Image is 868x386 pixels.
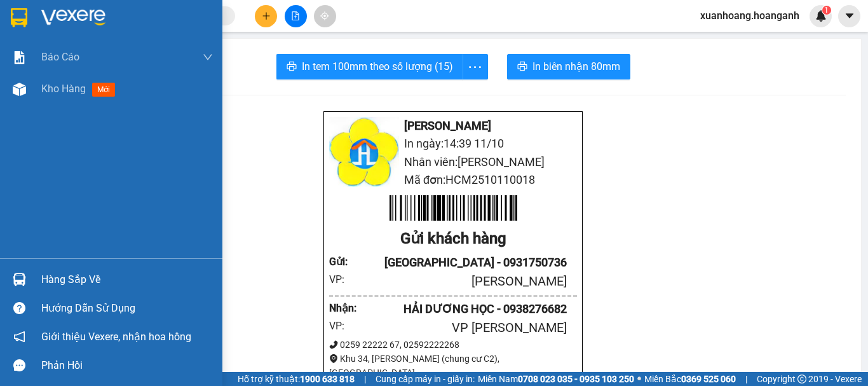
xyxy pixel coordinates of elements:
img: solution-icon [13,51,26,64]
div: HẢI DƯƠNG HỌC - 0938276682 [360,300,567,318]
span: | [364,372,366,386]
span: 1 [824,6,829,15]
img: warehouse-icon [13,83,26,96]
div: Khu 34, [PERSON_NAME] (chung cư C2), [GEOGRAPHIC_DATA] [329,352,577,380]
div: Gửi : [329,254,360,270]
strong: 1900 633 818 [300,374,355,384]
span: more [463,59,487,75]
span: down [203,52,213,62]
span: In biên nhận 80mm [532,59,620,74]
span: environment [329,354,338,363]
button: aim [314,5,336,27]
strong: 0708 023 035 - 0935 103 250 [518,374,634,384]
span: ⚪️ [637,376,641,382]
div: [GEOGRAPHIC_DATA] - 0931750736 [360,254,567,272]
span: Kho hàng [41,83,86,95]
li: Mã đơn: HCM2510110018 [329,171,577,189]
span: printer [287,61,297,73]
span: aim [320,11,329,20]
span: Cung cấp máy in - giấy in: [376,372,475,386]
span: file-add [291,11,300,20]
span: caret-down [844,10,855,22]
span: Gửi: [11,11,31,24]
span: question-circle [13,302,25,314]
span: xuanhoang.hoanganh [690,8,810,24]
span: plus [262,11,271,20]
div: Hàng sắp về [41,270,213,289]
span: copyright [797,375,806,383]
span: Báo cáo [41,49,79,65]
span: notification [13,331,25,343]
div: Hướng dẫn sử dụng [41,299,213,318]
button: more [463,54,488,79]
span: phone [329,340,338,349]
span: Miền Nam [478,372,634,386]
div: LỘC HƯNG [11,39,112,55]
button: caret-down [838,5,860,27]
span: Miền Bắc [644,372,736,386]
button: printerIn biên nhận 80mm [507,54,630,79]
div: Nhận : [329,300,360,316]
div: HẢI DƯƠNG HỌC [121,41,224,72]
span: | [745,372,747,386]
span: mới [92,83,115,97]
li: In ngày: 14:39 11/10 [329,135,577,153]
div: [PERSON_NAME] [11,11,112,39]
div: 0938276682 [121,72,224,90]
img: icon-new-feature [815,10,827,22]
span: message [13,359,25,371]
li: Nhân viên: [PERSON_NAME] [329,153,577,171]
div: 0259 22222 67, 02592222268 [329,338,577,352]
span: Giới thiệu Vexere, nhận hoa hồng [41,329,191,345]
span: printer [517,61,527,73]
div: VP [PERSON_NAME] [121,11,224,41]
button: file-add [285,5,307,27]
img: logo.jpg [329,117,399,187]
img: warehouse-icon [13,273,26,286]
button: printerIn tem 100mm theo số lượng (15) [276,54,463,79]
span: Nhận: [121,12,152,25]
div: Phản hồi [41,356,213,375]
div: VP: [329,318,360,334]
span: In tem 100mm theo số lượng (15) [302,59,453,74]
div: 0931750736 [11,55,112,72]
sup: 1 [822,6,831,15]
strong: 0369 525 060 [681,374,736,384]
img: logo-vxr [11,8,27,27]
div: VP [PERSON_NAME] [360,318,567,338]
span: Hỗ trợ kỹ thuật: [238,372,355,386]
div: VP: [329,272,360,287]
div: [PERSON_NAME] [360,272,567,291]
div: Gửi khách hàng [329,227,577,251]
button: plus [255,5,277,27]
li: [PERSON_NAME] [329,117,577,135]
